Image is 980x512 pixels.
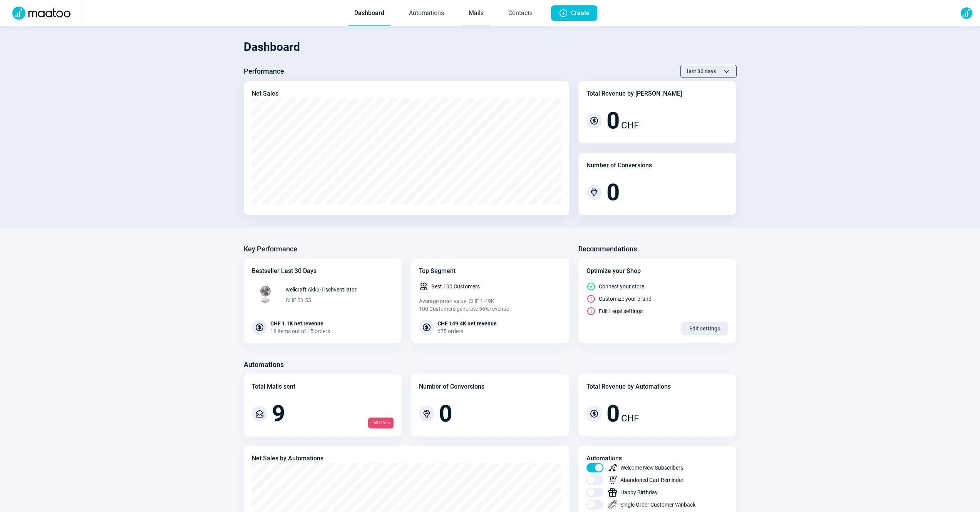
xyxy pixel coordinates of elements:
[244,65,284,77] h3: Performance
[244,243,297,255] h3: Key Performance
[270,327,330,335] div: 18 items out of 15 orders
[571,5,590,21] span: Create
[348,1,390,26] a: Dashboard
[586,382,671,391] div: Total Revenue by Automations
[606,109,620,132] span: 0
[252,454,323,463] div: Net Sales by Automations
[586,454,729,463] div: Automations
[368,418,394,428] span: - 50.0 %
[599,283,644,290] span: Connect your store
[419,382,484,391] div: Number of Conversions
[620,488,658,496] span: Happy Birthday
[620,501,695,509] span: Single Order Customer Winback
[403,1,450,26] a: Automations
[599,295,652,303] span: Customize your brand
[270,320,330,327] div: CHF 1.1K net revenue
[244,359,284,371] h3: Automations
[681,322,728,335] button: Edit settings
[578,243,637,255] h3: Recommendations
[961,7,972,19] img: avatar
[689,322,720,335] span: Edit settings
[620,464,683,472] span: Welcome New Subscribers
[286,296,357,304] span: CHF 59.55
[252,89,278,98] div: Net Sales
[606,181,620,204] span: 0
[586,266,729,276] div: Optimize your Shop
[437,327,497,335] div: 675 orders
[621,118,639,132] span: CHF
[586,161,652,170] div: Number of Conversions
[551,5,597,21] button: Create
[437,320,497,327] div: CHF 149.4K net revenue
[431,283,480,290] span: Best 100 Customers
[502,1,539,26] a: Contacts
[286,286,357,293] span: wellcraft Akku-Tischventilator
[462,1,490,26] a: Mails
[621,411,639,425] span: CHF
[419,266,561,276] div: Top Segment
[687,65,716,77] span: last 30 days
[439,402,452,425] span: 0
[272,402,285,425] span: 9
[606,402,620,425] span: 0
[620,476,683,484] span: Abandoned Cart Reminder
[252,382,295,391] div: Total Mails sent
[8,7,75,20] img: Logo
[252,266,394,276] div: Bestseller Last 30 Days
[419,297,561,313] div: Average order value: CHF 1.49K 100 Customers generate 56% revenue
[244,34,737,60] h1: Dashboard
[586,89,682,98] div: Total Revenue by [PERSON_NAME]
[252,282,278,308] img: 68x68
[599,307,643,315] span: Edit Legal settings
